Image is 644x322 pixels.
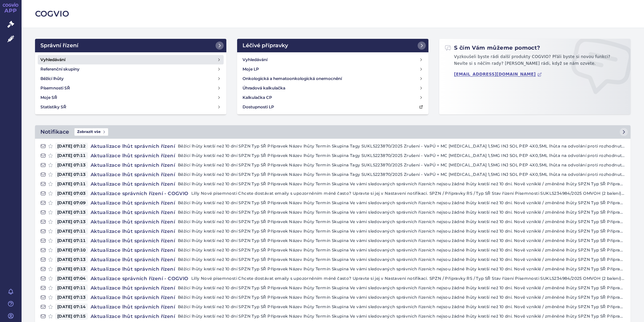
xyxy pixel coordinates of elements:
h4: Aktualizace lhůt správních řízení [88,313,178,320]
h4: Moje LP [243,66,259,73]
p: Běžící lhůty kratší než 10 dní SPZN Typ SŘ Přípravek Název lhůty Termín Skupina Tagy SUKLS223870/... [178,162,625,168]
h4: Aktualizace lhůt správních řízení [88,256,178,263]
h4: Aktualizace lhůt správních řízení [88,152,178,159]
h2: S čím Vám můžeme pomoct? [445,44,540,52]
span: [DATE] 07:12 [55,143,88,150]
a: Léčivé přípravky [237,39,428,52]
a: Statistiky SŘ [38,102,224,112]
h4: Aktualizace lhůt správních řízení [88,218,178,225]
h4: Onkologická a hematoonkologická onemocnění [243,75,342,82]
span: Zobrazit vše [74,128,108,136]
a: [EMAIL_ADDRESS][DOMAIN_NAME] [454,72,542,77]
span: [DATE] 07:11 [55,237,88,244]
span: [DATE] 07:11 [55,181,88,187]
p: Běžící lhůty kratší než 10 dní SPZN Typ SŘ Přípravek Název lhůty Termín Skupina Ve vámi sledovaný... [178,266,625,272]
p: Lilly Nové písemnosti Chcete dostávat emaily s upozorněním méně často? Upravte si jej v Nastavení... [191,190,625,197]
span: [DATE] 07:15 [55,313,88,320]
p: Běžící lhůty kratší než 10 dní SPZN Typ SŘ Přípravek Název lhůty Termín Skupina Ve vámi sledovaný... [178,303,625,310]
span: [DATE] 07:13 [55,171,88,178]
h4: Běžící lhůty [40,75,64,82]
span: [DATE] 07:03 [55,190,88,197]
h4: Referenční skupiny [40,66,79,73]
h4: Aktualizace lhůt správních řízení [88,303,178,310]
h2: COGVIO [35,8,631,20]
h4: Aktualizace lhůt správních řízení [88,171,178,178]
h4: Aktualizace lhůt správních řízení [88,294,178,301]
h4: Vyhledávání [40,56,65,63]
span: [DATE] 07:14 [55,303,88,310]
h4: Vyhledávání [243,56,267,63]
h4: Statistiky SŘ [40,104,66,110]
a: Písemnosti SŘ [38,83,224,93]
a: NotifikaceZobrazit vše [35,125,631,139]
h4: Aktualizace lhůt správních řízení [88,247,178,253]
h4: Dostupnosti LP [243,104,274,110]
p: Běžící lhůty kratší než 10 dní SPZN Typ SŘ Přípravek Název lhůty Termín Skupina Ve vámi sledovaný... [178,256,625,263]
span: [DATE] 07:11 [55,285,88,291]
a: Onkologická a hematoonkologická onemocnění [240,74,426,83]
h4: Aktualizace lhůt správních řízení [88,162,178,168]
h4: Kalkulačka CP [243,94,272,101]
h4: Aktualizace správních řízení - COGVIO [88,275,191,282]
h2: Léčivé přípravky [243,42,288,50]
p: Běžící lhůty kratší než 10 dní SPZN Typ SŘ Přípravek Název lhůty Termín Skupina Ve vámi sledovaný... [178,247,625,253]
a: Správní řízení [35,39,226,52]
h4: Úhradová kalkulačka [243,85,285,91]
a: Vyhledávání [240,55,426,64]
p: Běžící lhůty kratší než 10 dní SPZN Typ SŘ Přípravek Název lhůty Termín Skupina Ve vámi sledovaný... [178,294,625,301]
p: Vyzkoušeli byste rádi další produkty COGVIO? Přáli byste si novou funkci? Nevíte si s něčím rady?... [445,54,625,70]
h4: Aktualizace lhůt správních řízení [88,143,178,150]
span: [DATE] 07:09 [55,199,88,206]
h2: Notifikace [40,128,69,136]
span: [DATE] 07:13 [55,294,88,301]
p: Běžící lhůty kratší než 10 dní SPZN Typ SŘ Přípravek Název lhůty Termín Skupina Ve vámi sledovaný... [178,209,625,216]
a: Kalkulačka CP [240,93,426,102]
p: Běžící lhůty kratší než 10 dní SPZN Typ SŘ Přípravek Název lhůty Termín Skupina Ve vámi sledovaný... [178,237,625,244]
span: [DATE] 07:10 [55,247,88,253]
span: [DATE] 07:11 [55,228,88,235]
span: [DATE] 07:11 [55,152,88,159]
h4: Aktualizace lhůt správních řízení [88,199,178,206]
p: Běžící lhůty kratší než 10 dní SPZN Typ SŘ Přípravek Název lhůty Termín Skupina Ve vámi sledovaný... [178,313,625,320]
h2: Správní řízení [40,42,78,50]
h4: Písemnosti SŘ [40,85,70,91]
span: [DATE] 07:13 [55,162,88,168]
p: Běžící lhůty kratší než 10 dní SPZN Typ SŘ Přípravek Název lhůty Termín Skupina Ve vámi sledovaný... [178,218,625,225]
a: Úhradová kalkulačka [240,83,426,93]
p: Běžící lhůty kratší než 10 dní SPZN Typ SŘ Přípravek Název lhůty Termín Skupina Tagy SUKLS223870/... [178,152,625,159]
span: [DATE] 07:13 [55,218,88,225]
a: Moje SŘ [38,93,224,102]
span: [DATE] 07:13 [55,266,88,272]
h4: Aktualizace lhůt správních řízení [88,285,178,291]
a: Vyhledávání [38,55,224,64]
p: Běžící lhůty kratší než 10 dní SPZN Typ SŘ Přípravek Název lhůty Termín Skupina Ve vámi sledovaný... [178,228,625,235]
span: [DATE] 07:13 [55,209,88,216]
p: Běžící lhůty kratší než 10 dní SPZN Typ SŘ Přípravek Název lhůty Termín Skupina Ve vámi sledovaný... [178,285,625,291]
h4: Aktualizace lhůt správních řízení [88,266,178,272]
a: Referenční skupiny [38,64,224,74]
p: Běžící lhůty kratší než 10 dní SPZN Typ SŘ Přípravek Název lhůty Termín Skupina Tagy SUKLS223870/... [178,171,625,178]
h4: Aktualizace lhůt správních řízení [88,209,178,216]
span: [DATE] 07:13 [55,256,88,263]
p: Běžící lhůty kratší než 10 dní SPZN Typ SŘ Přípravek Název lhůty Termín Skupina Ve vámi sledovaný... [178,199,625,206]
h4: Aktualizace správních řízení - COGVIO [88,190,191,197]
a: Běžící lhůty [38,74,224,83]
h4: Aktualizace lhůt správních řízení [88,228,178,235]
a: Dostupnosti LP [240,102,426,112]
p: Běžící lhůty kratší než 10 dní SPZN Typ SŘ Přípravek Název lhůty Termín Skupina Ve vámi sledovaný... [178,181,625,187]
span: [DATE] 07:04 [55,275,88,282]
p: Běžící lhůty kratší než 10 dní SPZN Typ SŘ Přípravek Název lhůty Termín Skupina Tagy SUKLS223870/... [178,143,625,150]
a: Moje LP [240,64,426,74]
h4: Aktualizace lhůt správních řízení [88,181,178,187]
p: Lilly Nové písemnosti Chcete dostávat emaily s upozorněním méně často? Upravte si jej v Nastavení... [191,275,625,282]
h4: Aktualizace lhůt správních řízení [88,237,178,244]
h4: Moje SŘ [40,94,57,101]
